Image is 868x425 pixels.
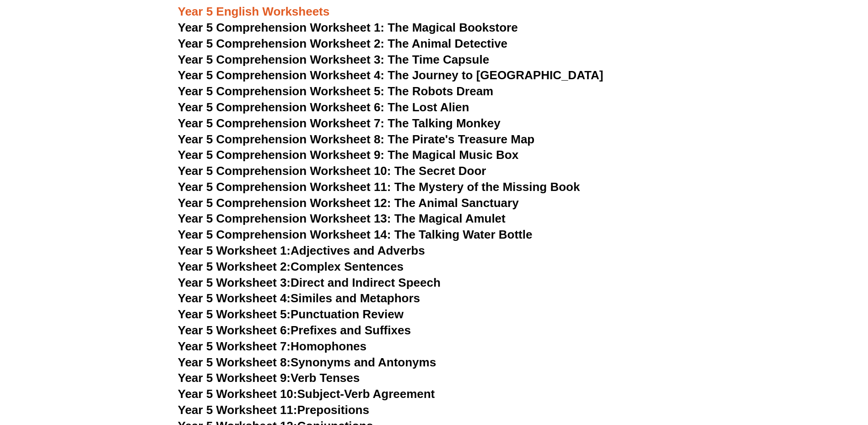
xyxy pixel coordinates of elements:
[178,291,291,305] span: Year 5 Worksheet 4:
[178,339,367,353] a: Year 5 Worksheet 7:Homophones
[178,323,291,337] span: Year 5 Worksheet 6:
[178,244,291,257] span: Year 5 Worksheet 1:
[178,260,404,273] a: Year 5 Worksheet 2:Complex Sentences
[178,100,469,114] a: Year 5 Comprehension Worksheet 6: The Lost Alien
[178,132,535,146] a: Year 5 Comprehension Worksheet 8: The Pirate's Treasure Map
[178,37,508,50] a: Year 5 Comprehension Worksheet 2: The Animal Detective
[178,116,501,130] a: Year 5 Comprehension Worksheet 7: The Talking Monkey
[178,164,486,178] a: Year 5 Comprehension Worksheet 10: The Secret Door
[178,68,604,82] a: Year 5 Comprehension Worksheet 4: The Journey to [GEOGRAPHIC_DATA]
[178,355,291,369] span: Year 5 Worksheet 8:
[178,387,297,401] span: Year 5 Worksheet 10:
[178,212,506,225] a: Year 5 Comprehension Worksheet 13: The Magical Amulet
[178,228,533,241] a: Year 5 Comprehension Worksheet 14: The Talking Water Bottle
[178,244,425,257] a: Year 5 Worksheet 1:Adjectives and Adverbs
[178,339,291,353] span: Year 5 Worksheet 7:
[178,371,291,385] span: Year 5 Worksheet 9:
[178,180,580,194] a: Year 5 Comprehension Worksheet 11: The Mystery of the Missing Book
[178,84,494,98] a: Year 5 Comprehension Worksheet 5: The Robots Dream
[178,403,297,417] span: Year 5 Worksheet 11:
[178,323,411,337] a: Year 5 Worksheet 6:Prefixes and Suffixes
[178,196,519,210] a: Year 5 Comprehension Worksheet 12: The Animal Sanctuary
[178,148,519,162] a: Year 5 Comprehension Worksheet 9: The Magical Music Box
[178,371,360,385] a: Year 5 Worksheet 9:Verb Tenses
[178,21,518,34] a: Year 5 Comprehension Worksheet 1: The Magical Bookstore
[178,403,369,417] a: Year 5 Worksheet 11:Prepositions
[178,260,291,273] span: Year 5 Worksheet 2:
[178,355,437,369] a: Year 5 Worksheet 8:Synonyms and Antonyms
[178,307,291,321] span: Year 5 Worksheet 5:
[716,321,868,425] iframe: Chat Widget
[178,387,435,401] a: Year 5 Worksheet 10:Subject-Verb Agreement
[178,307,404,321] a: Year 5 Worksheet 5:Punctuation Review
[178,53,490,66] a: Year 5 Comprehension Worksheet 3: The Time Capsule
[178,276,291,289] span: Year 5 Worksheet 3:
[178,291,421,305] a: Year 5 Worksheet 4:Similes and Metaphors
[178,276,441,289] a: Year 5 Worksheet 3:Direct and Indirect Speech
